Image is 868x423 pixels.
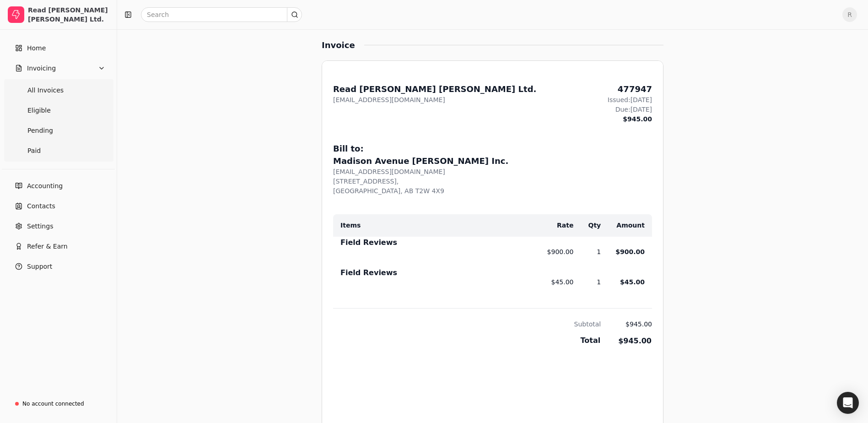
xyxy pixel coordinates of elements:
[4,257,113,276] button: Support
[27,222,53,231] span: Settings
[608,83,652,95] div: 477947
[27,126,53,136] span: Pending
[4,237,113,255] button: Refer & Earn
[601,237,652,267] td: $900.00
[5,101,111,119] a: Eligible
[533,267,574,297] td: $45.00
[333,214,533,237] th: Items
[333,167,652,177] div: [EMAIL_ADDRESS][DOMAIN_NAME]
[27,201,55,211] span: Contacts
[4,177,113,195] a: Accounting
[608,95,652,105] div: Issued: [DATE]
[4,396,113,412] a: No account connected
[333,177,652,186] div: [STREET_ADDRESS],
[4,59,113,77] button: Invoicing
[333,95,536,105] div: [EMAIL_ADDRESS][DOMAIN_NAME]
[28,5,109,24] div: Read [PERSON_NAME] [PERSON_NAME] Ltd.
[608,105,652,114] div: Due: [DATE]
[27,242,68,251] span: Refer & Earn
[333,186,652,196] div: [GEOGRAPHIC_DATA], AB T2W 4X9
[4,39,113,57] a: Home
[601,267,652,297] td: $45.00
[27,64,56,73] span: Invoicing
[4,217,113,235] a: Settings
[842,7,857,22] button: R
[4,197,113,215] a: Contacts
[5,121,111,140] a: Pending
[27,181,63,191] span: Accounting
[574,237,601,267] td: 1
[27,106,51,115] span: Eligible
[333,142,652,155] div: Bill to:
[608,114,652,124] div: $945.00
[340,267,533,282] div: Field Reviews
[27,262,52,271] span: Support
[340,237,533,252] div: Field Reviews
[27,146,41,156] span: Paid
[322,39,364,51] div: Invoice
[141,7,302,22] input: Search
[533,237,574,267] td: $900.00
[333,329,601,347] th: Total
[27,43,46,53] span: Home
[5,81,111,99] a: All Invoices
[333,155,652,167] div: Madison Avenue [PERSON_NAME] Inc.
[27,86,64,95] span: All Invoices
[601,214,652,237] th: Amount
[533,214,574,237] th: Rate
[837,392,859,414] div: Open Intercom Messenger
[601,329,652,347] td: $945.00
[5,141,111,160] a: Paid
[574,214,601,237] th: Qty
[574,267,601,297] td: 1
[22,400,84,408] div: No account connected
[333,83,536,95] div: Read [PERSON_NAME] [PERSON_NAME] Ltd.
[333,308,601,329] th: Subtotal
[601,308,652,329] td: $945.00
